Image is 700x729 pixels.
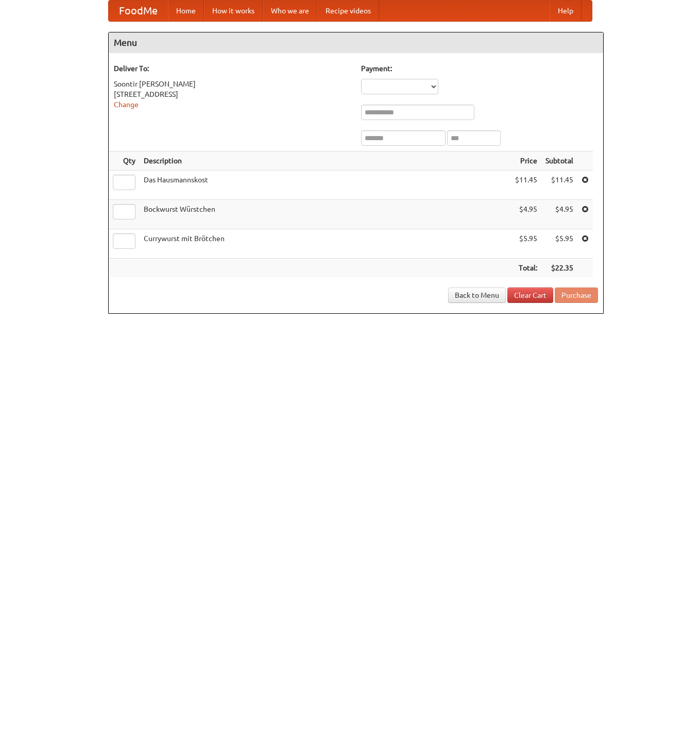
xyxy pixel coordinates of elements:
[555,287,598,303] button: Purchase
[361,63,598,74] h5: Payment:
[114,100,139,109] a: Change
[317,1,379,21] a: Recipe videos
[541,200,577,229] td: $4.95
[550,1,582,21] a: Help
[114,89,351,99] div: [STREET_ADDRESS]
[140,151,511,171] th: Description
[507,287,553,303] a: Clear Cart
[140,200,511,229] td: Bockwurst Würstchen
[511,171,541,200] td: $11.45
[204,1,263,21] a: How it works
[511,151,541,171] th: Price
[541,259,577,278] th: $22.35
[168,1,204,21] a: Home
[109,1,168,21] a: FoodMe
[140,171,511,200] td: Das Hausmannskost
[140,229,511,259] td: Currywurst mit Brötchen
[541,151,577,171] th: Subtotal
[541,229,577,259] td: $5.95
[109,32,603,53] h4: Menu
[114,63,351,74] h5: Deliver To:
[109,151,140,171] th: Qty
[448,287,506,303] a: Back to Menu
[511,259,541,278] th: Total:
[511,200,541,229] td: $4.95
[114,79,351,89] div: Soontir [PERSON_NAME]
[511,229,541,259] td: $5.95
[263,1,317,21] a: Who we are
[541,171,577,200] td: $11.45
